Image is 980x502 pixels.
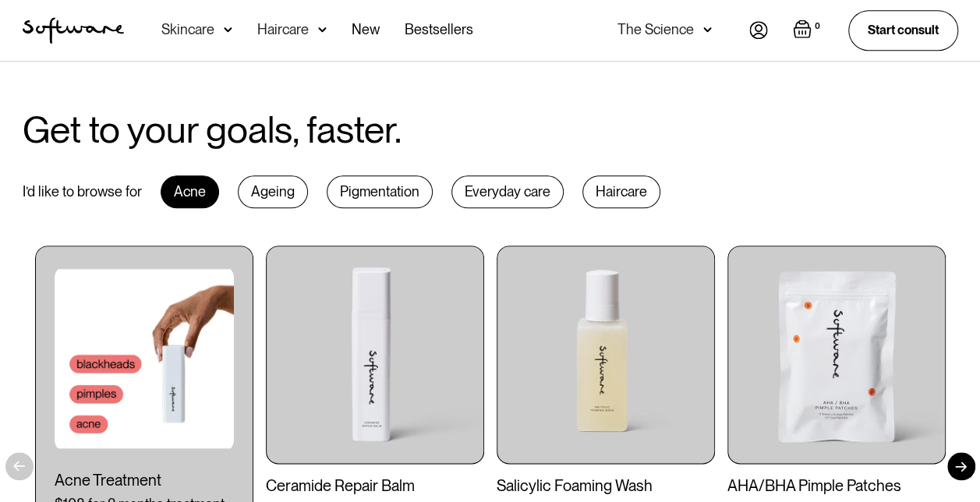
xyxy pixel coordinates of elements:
a: Open empty cart [793,19,823,41]
div: Ageing [238,175,308,208]
div: Salicylic Foaming Wash [497,476,715,495]
img: Software Logo [23,17,124,44]
img: arrow down [703,22,712,37]
div: I’d like to browse for [23,183,142,200]
div: Ceramide Repair Balm [266,476,484,495]
div: 0 [812,19,823,34]
div: Haircare [257,22,309,37]
a: Start consult [848,10,958,50]
img: arrow down [224,22,232,37]
div: Acne Treatment [55,471,234,490]
img: arrow down [318,22,327,37]
div: AHA/BHA Pimple Patches [727,476,946,495]
div: Haircare [582,175,660,208]
div: Everyday care [451,175,564,208]
div: Skincare [161,22,214,37]
a: home [23,17,124,44]
div: The Science [617,22,694,37]
div: Acne [161,175,219,208]
h2: Get to your goals, faster. [23,109,402,150]
div: Pigmentation [327,175,433,208]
